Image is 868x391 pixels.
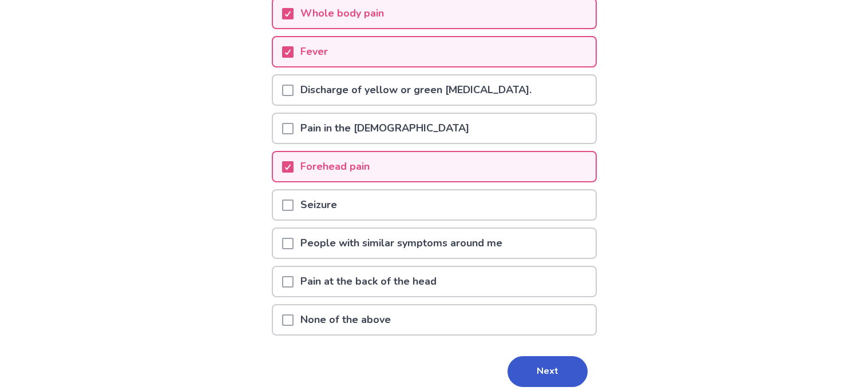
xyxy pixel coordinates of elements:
p: Pain at the back of the head [294,267,443,296]
p: Forehead pain [294,152,376,181]
p: People with similar symptoms around me [294,229,509,258]
p: Pain in the [DEMOGRAPHIC_DATA] [294,114,476,143]
p: Seizure [294,190,344,220]
p: Fever [294,37,335,66]
p: None of the above [294,305,398,334]
p: Discharge of yellow or green [MEDICAL_DATA]. [294,75,538,105]
button: Next [508,356,588,387]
